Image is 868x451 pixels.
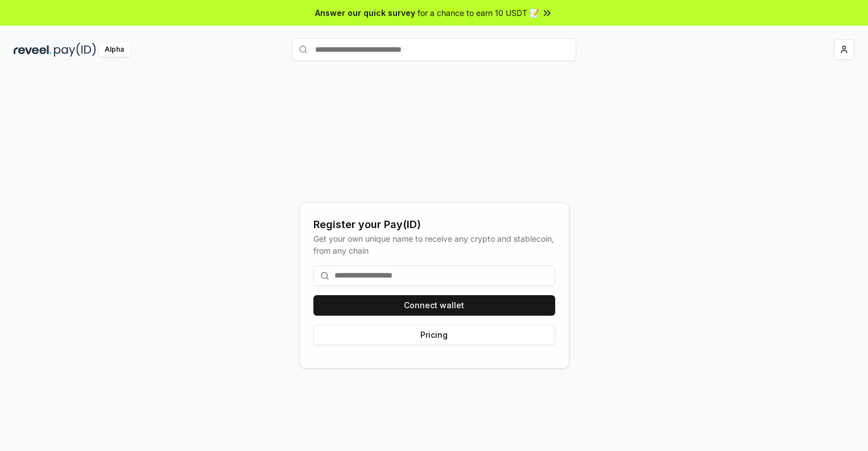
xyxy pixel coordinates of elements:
span: for a chance to earn 10 USDT 📝 [418,7,539,19]
button: Pricing [313,325,555,345]
div: Register your Pay(ID) [313,217,555,233]
div: Alpha [98,43,130,57]
div: Get your own unique name to receive any crypto and stablecoin, from any chain [313,233,555,256]
img: pay_id [54,43,96,57]
img: reveel_dark [14,43,52,57]
span: Answer our quick survey [315,7,415,19]
button: Connect wallet [313,295,555,316]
